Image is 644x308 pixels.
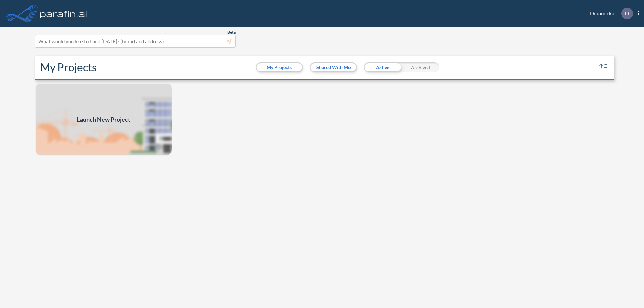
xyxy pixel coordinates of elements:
[77,115,130,124] span: Launch New Project
[580,8,639,19] div: Dinamicka
[311,63,356,71] button: Shared With Me
[227,29,236,35] span: Beta
[625,10,629,16] p: D
[39,7,88,20] img: logo
[598,62,609,73] button: sort
[401,62,439,72] div: Archived
[257,63,302,71] button: My Projects
[35,83,172,156] a: Launch New Project
[35,83,172,156] img: add
[40,61,97,74] h2: My Projects
[364,62,401,72] div: Active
